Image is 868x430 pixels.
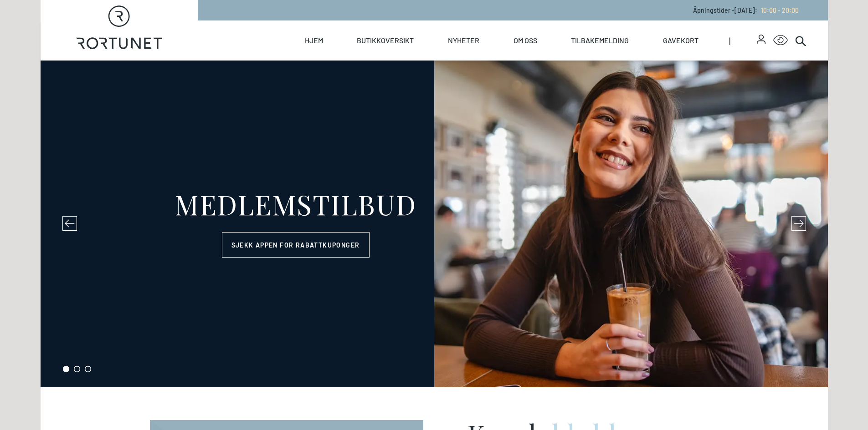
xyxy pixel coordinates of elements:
[175,190,416,218] div: MEDLEMSTILBUD
[757,6,799,14] a: 10:00 - 20:00
[357,20,414,61] a: Butikkoversikt
[663,20,699,61] a: Gavekort
[448,20,479,61] a: Nyheter
[761,6,799,14] span: 10:00 - 20:00
[729,20,757,61] span: |
[571,20,629,61] a: Tilbakemelding
[41,61,828,387] section: carousel-slider
[222,232,370,258] a: Sjekk appen for rabattkuponger
[514,20,537,61] a: Om oss
[305,20,323,61] a: Hjem
[41,61,828,387] div: slide 1 of 3
[773,33,788,48] button: Open Accessibility Menu
[693,5,799,15] p: Åpningstider - [DATE] :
